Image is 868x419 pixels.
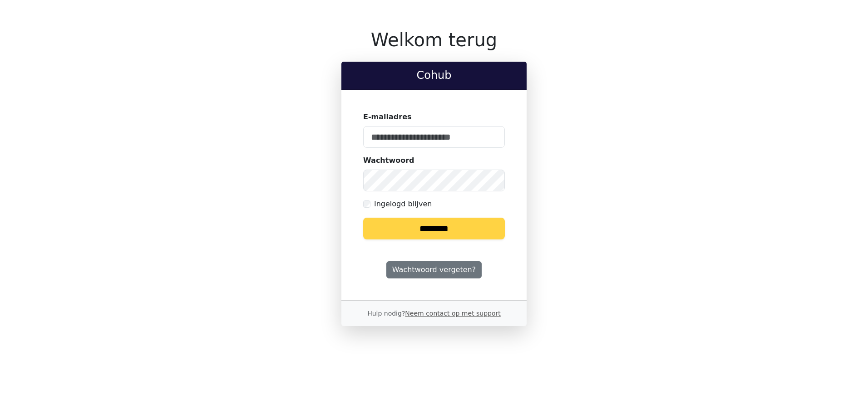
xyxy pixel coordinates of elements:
small: Hulp nodig? [367,310,501,317]
label: E-mailadres [363,112,412,122]
label: Ingelogd blijven [374,199,432,209]
h2: Cohub [349,69,519,82]
a: Wachtwoord vergeten? [386,261,482,278]
label: Wachtwoord [363,155,414,166]
a: Neem contact op met support [405,310,500,317]
h1: Welkom terug [341,29,527,51]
